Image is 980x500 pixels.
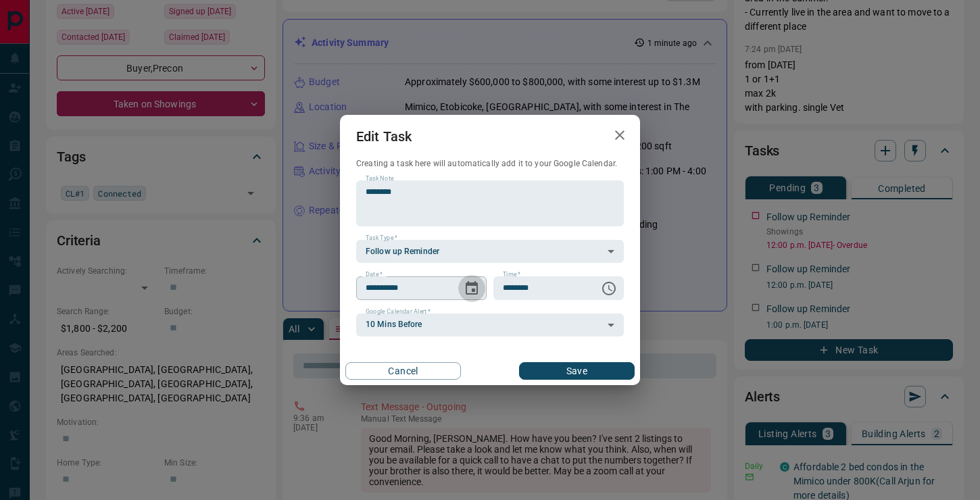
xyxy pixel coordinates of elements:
label: Time [503,270,520,279]
label: Task Note [366,174,393,183]
button: Choose date, selected date is Sep 11, 2025 [458,275,485,302]
p: Creating a task here will automatically add it to your Google Calendar. [356,158,624,170]
h2: Edit Task [340,115,428,158]
div: 10 Mins Before [356,314,624,336]
button: Choose time, selected time is 12:00 PM [595,275,622,302]
div: Follow up Reminder [356,240,624,263]
button: Save [519,362,635,380]
label: Google Calendar Alert [366,307,431,316]
button: Cancel [345,362,461,380]
label: Task Type [366,234,397,243]
label: Date [366,270,383,279]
